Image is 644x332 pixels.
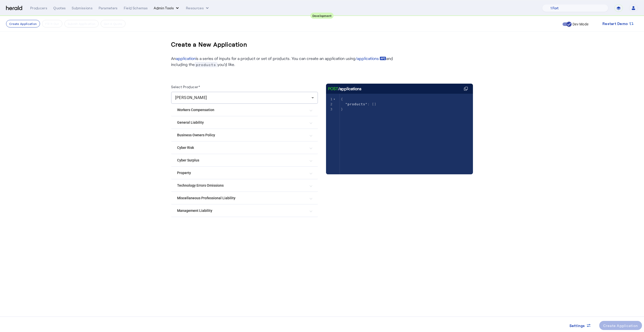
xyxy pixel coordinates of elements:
div: Quotes [53,6,66,11]
div: /applications [328,86,361,92]
mat-panel-title: General Liability [177,120,306,125]
div: Development [310,13,334,19]
mat-expansion-panel-header: Miscellaneous Professional Liability [171,192,318,204]
button: Submit Application [64,20,99,27]
mat-expansion-panel-header: Business Owners Policy [171,129,318,141]
button: Restart Demo [598,19,638,28]
mat-panel-title: Property [177,170,306,176]
span: [PERSON_NAME] [175,95,207,100]
mat-expansion-panel-header: Workers Compensation [171,104,318,116]
span: POST [328,86,338,92]
span: : [] [341,102,376,106]
div: Field Schemas [124,6,148,11]
h3: Create a New Application [171,36,247,52]
div: Producers [30,6,47,11]
mat-expansion-panel-header: Management Liability [171,205,318,217]
div: 3 [326,107,333,112]
span: "products" [345,102,368,106]
span: } [341,107,343,111]
mat-panel-title: Business Owners Policy [177,132,306,138]
mat-panel-title: Management Liability [177,208,306,213]
div: Submissions [72,6,93,11]
mat-panel-title: Cyber Risk [177,145,306,150]
button: Resources dropdown menu [186,6,210,11]
mat-expansion-panel-header: Property [171,167,318,179]
mat-expansion-panel-header: Cyber Surplus [171,154,318,166]
a: /applications [355,55,386,61]
button: Settings [566,321,595,330]
div: Parameters [99,6,118,11]
p: An is a series of inputs for a product or set of products. You can create an application using an... [171,55,397,68]
mat-panel-title: Miscellaneous Professional Liability [177,195,306,201]
div: 1 [326,97,333,102]
span: Settings [570,323,585,328]
herald-code-block: /applications [326,84,473,164]
button: Get A Quote [101,20,126,27]
mat-expansion-panel-header: Technology Errors Omissions [171,179,318,191]
span: { [341,97,343,101]
label: Dev Mode [572,22,588,27]
span: products [195,62,217,67]
button: internal dropdown menu [154,6,180,11]
div: 2 [326,102,333,107]
a: application [176,56,196,61]
mat-panel-title: Technology Errors Omissions [177,183,306,188]
label: Select Producer* [171,85,200,89]
mat-panel-title: Workers Compensation [177,107,306,113]
button: Fill it Out [42,20,62,27]
button: Create Application [6,20,40,27]
span: Restart Demo [602,21,628,27]
mat-expansion-panel-header: General Liability [171,116,318,128]
mat-panel-title: Cyber Surplus [177,158,306,163]
img: Herald Logo [6,6,22,11]
mat-expansion-panel-header: Cyber Risk [171,142,318,154]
